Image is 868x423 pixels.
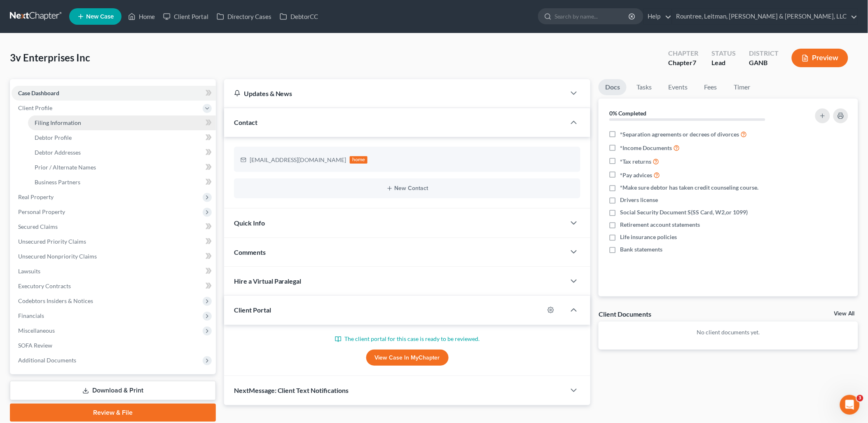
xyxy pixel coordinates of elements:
span: Executory Contracts [18,282,71,289]
span: Social Security Document S(SS Card, W2,or 1099) [620,208,748,216]
div: Chapter [668,58,698,68]
div: Client Documents [599,310,651,318]
span: Contact [234,118,257,126]
span: *Separation agreements or decrees of divorces [620,130,739,139]
a: Download & Print [10,381,216,400]
a: View All [834,311,855,317]
a: Filing Information [28,115,216,130]
a: Directory Cases [213,9,276,24]
span: Secured Claims [18,223,58,230]
div: home [350,156,368,164]
p: No client documents yet. [605,328,852,336]
div: Status [711,49,736,58]
input: Search by name... [554,9,630,24]
span: Business Partners [35,179,80,186]
div: Updates & News [234,89,556,98]
a: Events [662,79,694,95]
a: Debtor Addresses [28,145,216,160]
span: Debtor Profile [35,134,72,141]
span: Unsecured Priority Claims [18,238,86,245]
a: Unsecured Nonpriority Claims [12,249,216,264]
a: Client Portal [159,9,213,24]
strong: 0% Completed [609,110,646,117]
span: Personal Property [18,208,65,215]
span: Client Profile [18,104,52,111]
div: Chapter [668,49,698,58]
a: Timer [727,79,757,95]
a: Help [644,9,671,24]
span: Case Dashboard [18,89,59,96]
span: Lawsuits [18,268,40,275]
span: Real Property [18,193,54,200]
span: Codebtors Insiders & Notices [18,297,93,304]
div: District [749,49,779,58]
span: Comments [234,248,266,256]
a: Unsecured Priority Claims [12,234,216,249]
a: Fees [697,79,724,95]
a: Review & File [10,404,216,422]
a: Rountree, Leitman, [PERSON_NAME] & [PERSON_NAME], LLC [672,9,858,24]
span: Debtor Addresses [35,149,81,156]
span: Additional Documents [18,357,76,364]
a: Prior / Alternate Names [28,160,216,175]
span: *Make sure debtor has taken credit counseling course. [620,183,758,192]
button: New Contact [241,185,574,192]
span: Life insurance policies [620,233,677,241]
a: DebtorCC [276,9,322,24]
a: Executory Contracts [12,279,216,294]
span: NextMessage: Client Text Notifications [234,386,349,394]
span: Retirement account statements [620,221,700,229]
span: 7 [693,59,696,66]
span: *Income Documents [620,144,672,152]
a: Tasks [630,79,658,95]
a: Case Dashboard [12,86,216,101]
a: Debtor Profile [28,130,216,145]
div: [EMAIL_ADDRESS][DOMAIN_NAME] [250,156,346,164]
span: Unsecured Nonpriority Claims [18,253,97,260]
a: Lawsuits [12,264,216,279]
a: Docs [599,79,627,95]
span: 3 [857,395,863,402]
a: Secured Claims [12,219,216,234]
span: Financials [18,312,44,319]
button: Preview [792,49,848,67]
div: GANB [749,58,779,68]
iframe: Intercom live chat [840,395,860,415]
a: Home [124,9,159,24]
span: Client Portal [234,306,271,314]
span: Hire a Virtual Paralegal [234,277,302,285]
span: Quick Info [234,219,265,227]
div: Lead [711,58,736,68]
span: Drivers license [620,196,658,204]
span: 3v Enterprises Inc [10,52,90,63]
span: *Tax returns [620,157,651,166]
a: Business Partners [28,175,216,190]
span: Prior / Alternate Names [35,164,96,171]
span: New Case [86,14,114,20]
span: Miscellaneous [18,327,55,334]
a: View Case in MyChapter [366,350,449,366]
span: SOFA Review [18,342,52,349]
span: Filing Information [35,119,81,126]
a: SOFA Review [12,338,216,353]
p: The client portal for this case is ready to be reviewed. [234,335,581,343]
span: *Pay advices [620,171,652,179]
span: Bank statements [620,245,662,254]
